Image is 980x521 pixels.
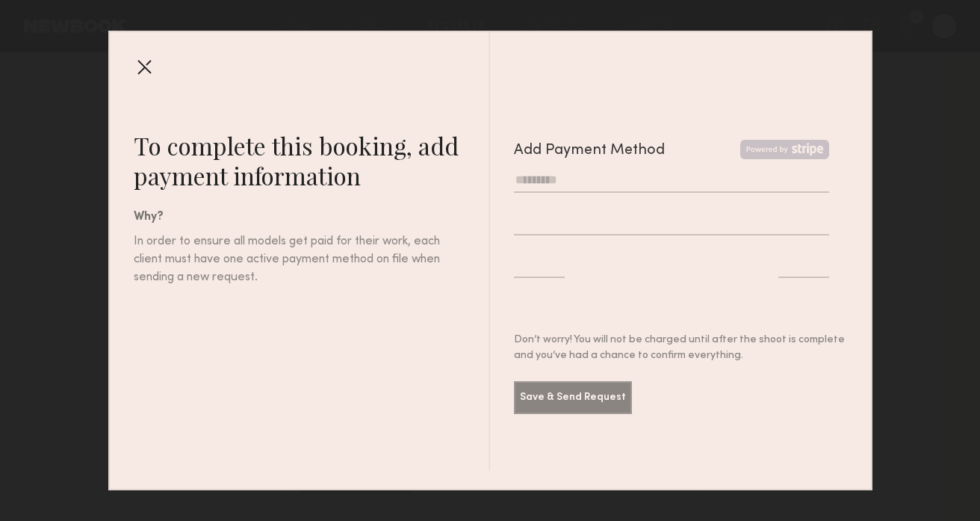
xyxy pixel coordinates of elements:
div: To complete this booking, add payment information [134,131,489,191]
iframe: Secure expiration date input frame [514,258,565,272]
div: Add Payment Method [514,140,665,162]
div: In order to ensure all models get paid for their work, each client must have one active payment m... [134,232,441,286]
div: Why? [134,209,489,226]
iframe: Secure CVC input frame [778,258,829,272]
iframe: Secure card number input frame [514,215,829,229]
div: Don’t worry! You will not be charged until after the shoot is complete and you’ve had a chance to... [514,332,847,363]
